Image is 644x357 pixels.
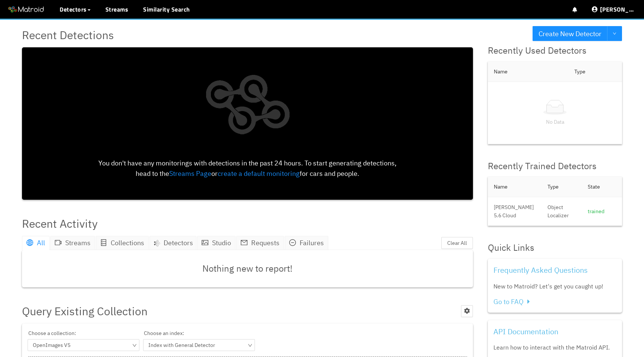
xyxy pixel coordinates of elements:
button: down [607,26,622,41]
div: Frequently Asked Questions [493,264,616,276]
span: Detectors [164,238,193,248]
th: Type [542,177,582,197]
td: [PERSON_NAME] 5.6 Cloud [488,197,542,226]
span: Studio [212,238,231,247]
span: Requests [251,238,280,247]
td: Object Localizer [542,197,582,226]
p: No Data [494,118,616,126]
span: Clear All [447,239,467,247]
span: Recent Detections [22,26,114,44]
a: Streams [105,5,129,14]
th: Name [488,61,568,82]
div: Learn how to interact with the Matroid API. [493,343,616,352]
span: You don't have any monitorings with detections in the past 24 hours. To start generating detectio... [98,159,397,178]
span: Create New Detector [539,28,602,39]
div: New to Matroid? Let's get you caught up! [493,282,616,291]
a: create a default monitoring [218,169,300,178]
span: minus-circle [289,239,296,246]
th: Type [568,61,622,82]
div: API Documentation [493,326,616,337]
div: Quick Links [488,241,622,255]
span: or [211,169,218,178]
span: database [100,239,107,246]
span: Choose an index: [143,329,255,339]
div: trained [588,207,616,215]
span: Query Existing Collection [22,302,148,320]
button: Create New Detector [533,26,607,41]
th: State [582,177,622,197]
div: Go to FAQ [493,297,616,307]
span: for cars and people. [300,169,359,178]
span: video-camera [55,239,61,246]
img: Matroid logo [7,4,45,15]
button: Clear All [441,237,473,249]
th: Name [488,177,542,197]
div: Nothing new to report! [22,250,473,287]
img: logo_only_white.png [198,53,298,158]
span: Choose a collection: [28,329,139,339]
span: Streams [65,238,91,247]
span: global [26,239,33,246]
span: picture [202,239,208,246]
div: Recently Used Detectors [488,44,622,58]
a: Streams Page [169,169,211,178]
a: Similarity Search [143,5,190,14]
span: down [613,32,616,36]
span: Collections [111,238,144,247]
div: Recently Trained Detectors [488,159,622,173]
span: Index with General Detector [148,339,250,351]
span: All [37,238,45,247]
span: mail [241,239,247,246]
div: Recent Activity [22,215,98,232]
span: OpenImages V5 [32,339,135,351]
span: Failures [300,238,324,247]
span: Detectors [60,5,87,14]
